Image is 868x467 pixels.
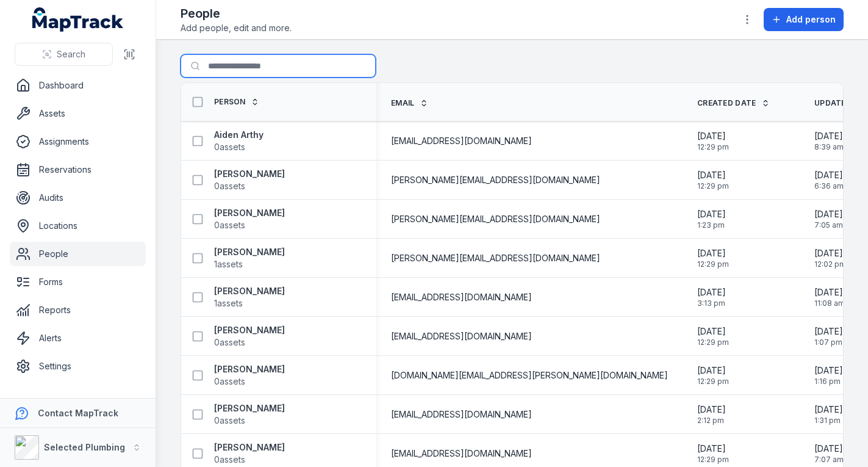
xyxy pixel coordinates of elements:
[214,129,264,153] a: Aiden Arthy0assets
[814,208,843,230] time: 8/15/2025, 7:05:36 AM
[697,325,729,347] time: 1/14/2025, 12:29:42 PM
[10,298,146,322] a: Reports
[214,168,285,180] strong: [PERSON_NAME]
[10,214,146,238] a: Locations
[786,13,836,26] span: Add person
[391,408,532,421] span: [EMAIL_ADDRESS][DOMAIN_NAME]
[814,299,845,308] span: 11:08 am
[814,259,846,269] span: 12:02 pm
[214,441,285,466] a: [PERSON_NAME]0assets
[15,43,113,66] button: Search
[697,98,770,108] a: Created Date
[214,129,264,141] strong: Aiden Arthy
[214,375,245,388] span: 0 assets
[697,208,726,220] span: [DATE]
[814,364,843,377] span: [DATE]
[391,291,532,303] span: [EMAIL_ADDRESS][DOMAIN_NAME]
[697,325,729,338] span: [DATE]
[38,408,118,418] strong: Contact MapTrack
[214,363,285,375] strong: [PERSON_NAME]
[814,416,843,425] span: 1:31 pm
[697,364,729,377] span: [DATE]
[214,285,285,297] strong: [PERSON_NAME]
[214,97,259,107] a: Person
[697,259,729,269] span: 12:29 pm
[10,157,146,182] a: Reservations
[10,326,146,350] a: Alerts
[214,363,285,388] a: [PERSON_NAME]0assets
[697,98,756,108] span: Created Date
[814,404,843,416] span: [DATE]
[32,7,124,32] a: MapTrack
[214,246,285,258] strong: [PERSON_NAME]
[214,219,245,231] span: 0 assets
[391,98,415,108] span: Email
[697,208,726,230] time: 2/13/2025, 1:23:00 PM
[814,169,844,191] time: 8/15/2025, 6:36:29 AM
[697,130,729,142] span: [DATE]
[57,48,85,60] span: Search
[814,142,844,152] span: 8:39 am
[44,442,125,452] strong: Selected Plumbing
[214,402,285,415] strong: [PERSON_NAME]
[814,220,843,230] span: 7:05 am
[814,443,844,465] time: 8/15/2025, 7:07:26 AM
[697,338,729,347] span: 12:29 pm
[214,297,243,310] span: 1 assets
[181,5,292,22] h2: People
[10,242,146,266] a: People
[10,129,146,154] a: Assignments
[814,443,844,455] span: [DATE]
[814,338,843,347] span: 1:07 pm
[214,285,285,310] a: [PERSON_NAME]1assets
[814,208,843,220] span: [DATE]
[814,169,844,181] span: [DATE]
[697,299,726,308] span: 3:13 pm
[764,8,844,31] button: Add person
[214,207,285,231] a: [PERSON_NAME]0assets
[814,404,843,425] time: 8/11/2025, 1:31:49 PM
[391,135,532,147] span: [EMAIL_ADDRESS][DOMAIN_NAME]
[697,247,729,269] time: 1/14/2025, 12:29:42 PM
[391,447,532,460] span: [EMAIL_ADDRESS][DOMAIN_NAME]
[214,97,246,107] span: Person
[814,455,844,465] span: 7:07 am
[214,336,245,349] span: 0 assets
[391,369,668,382] span: [DOMAIN_NAME][EMAIL_ADDRESS][PERSON_NAME][DOMAIN_NAME]
[697,169,729,191] time: 1/14/2025, 12:29:42 PM
[814,286,845,308] time: 8/11/2025, 11:08:49 AM
[697,404,726,416] span: [DATE]
[814,247,846,259] span: [DATE]
[814,377,843,386] span: 1:16 pm
[814,325,843,338] span: [DATE]
[814,247,846,269] time: 8/11/2025, 12:02:58 PM
[391,174,600,186] span: [PERSON_NAME][EMAIL_ADDRESS][DOMAIN_NAME]
[214,324,285,349] a: [PERSON_NAME]0assets
[697,247,729,259] span: [DATE]
[391,98,428,108] a: Email
[214,141,245,153] span: 0 assets
[697,364,729,386] time: 1/14/2025, 12:29:42 PM
[214,324,285,336] strong: [PERSON_NAME]
[697,377,729,386] span: 12:29 pm
[697,169,729,181] span: [DATE]
[697,142,729,152] span: 12:29 pm
[697,286,726,308] time: 2/28/2025, 3:13:20 PM
[697,404,726,425] time: 5/14/2025, 2:12:32 PM
[214,207,285,219] strong: [PERSON_NAME]
[697,130,729,152] time: 1/14/2025, 12:29:42 PM
[697,455,729,465] span: 12:29 pm
[697,181,729,191] span: 12:29 pm
[814,181,844,191] span: 6:36 am
[181,22,292,34] span: Add people, edit and more.
[214,258,243,270] span: 1 assets
[814,130,844,152] time: 8/18/2025, 8:39:46 AM
[214,246,285,270] a: [PERSON_NAME]1assets
[391,252,600,264] span: [PERSON_NAME][EMAIL_ADDRESS][DOMAIN_NAME]
[214,415,245,427] span: 0 assets
[814,130,844,142] span: [DATE]
[697,286,726,299] span: [DATE]
[697,443,729,455] span: [DATE]
[214,180,245,192] span: 0 assets
[10,270,146,294] a: Forms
